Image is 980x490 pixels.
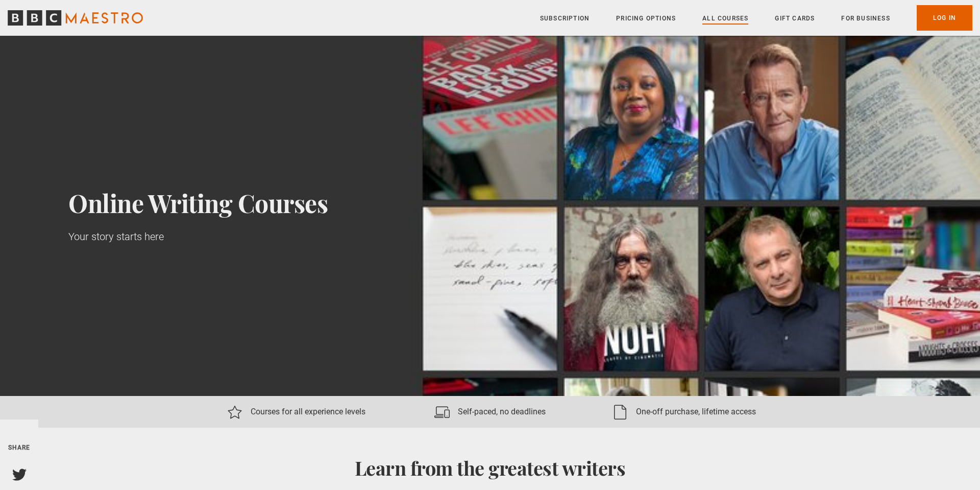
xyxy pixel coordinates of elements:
[540,5,972,31] nav: Primary
[841,13,890,24] a: For business
[636,406,756,418] p: One-off purchase, lifetime access
[702,13,748,24] a: All Courses
[540,13,590,24] a: Subscription
[616,13,676,24] a: Pricing Options
[775,13,815,24] a: Gift Cards
[458,406,546,418] p: Self-paced, no deadlines
[292,456,688,480] h2: Learn from the greatest writers
[68,189,379,217] h1: Online Writing Courses
[251,406,365,418] p: Courses for all experience levels
[8,444,31,451] span: Share
[68,229,164,244] p: Your story starts here
[917,5,972,31] a: Log In
[8,10,143,26] svg: BBC Maestro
